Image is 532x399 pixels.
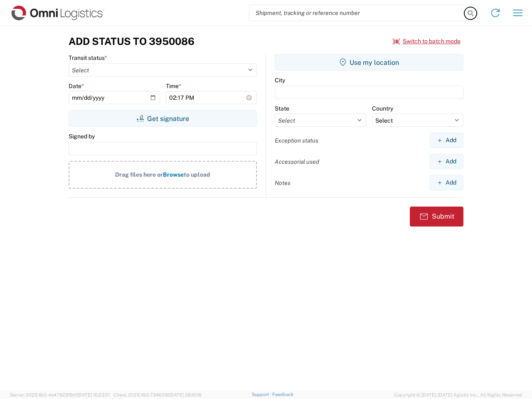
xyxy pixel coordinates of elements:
[275,76,285,84] label: City
[275,54,463,71] button: Use my location
[410,207,463,227] button: Submit
[372,105,393,112] label: Country
[393,34,461,48] button: Switch to batch mode
[169,392,202,397] span: [DATE] 08:10:16
[115,171,163,178] span: Drag files here or
[430,175,463,190] button: Add
[430,154,463,169] button: Add
[69,133,95,140] label: Signed by
[10,392,110,397] span: Server: 2025.18.0-4e47823f9d1
[272,392,293,397] a: Feedback
[166,82,181,90] label: Time
[69,110,257,127] button: Get signature
[69,82,84,90] label: Date
[275,137,318,144] label: Exception status
[275,105,289,112] label: State
[77,392,110,397] span: [DATE] 10:23:21
[69,35,195,47] h3: Add Status to 3950086
[69,54,107,62] label: Transit status
[184,171,210,178] span: to upload
[163,171,184,178] span: Browse
[249,5,465,21] input: Shipment, tracking or reference number
[394,391,522,399] span: Copyright © [DATE]-[DATE] Agistix Inc., All Rights Reserved
[275,158,319,165] label: Accessorial used
[113,392,202,397] span: Client: 2025.18.0-7346316
[430,133,463,148] button: Add
[252,392,273,397] a: Support
[275,179,291,187] label: Notes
